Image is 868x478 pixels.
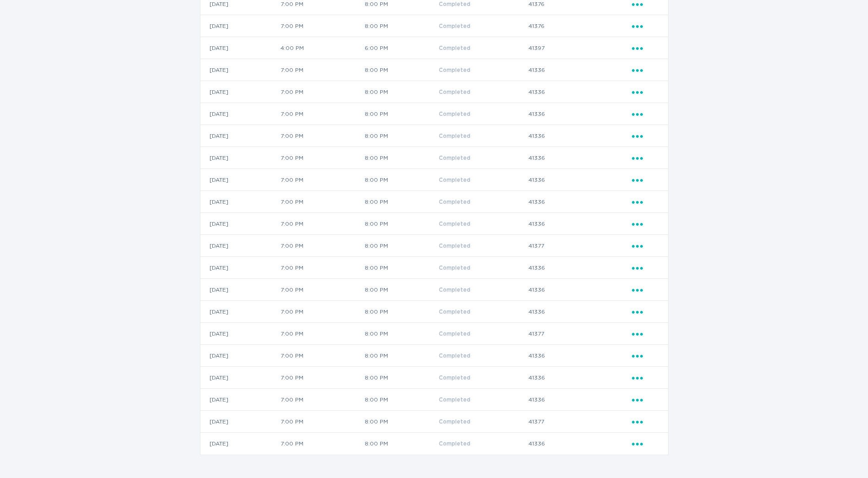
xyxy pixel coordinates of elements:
[439,67,470,73] span: Completed
[632,197,659,207] div: Popover menu
[439,331,470,337] span: Completed
[632,329,659,339] div: Popover menu
[632,373,659,383] div: Popover menu
[439,199,470,205] span: Completed
[200,257,668,279] tr: 946bb7c4c7434c6ba25b3a8626a1a109
[200,59,280,81] td: [DATE]
[528,37,631,59] td: 41397
[632,131,659,141] div: Popover menu
[200,15,668,37] tr: b2b18c2f62c744f8a5b884301953f6fa
[439,265,470,271] span: Completed
[200,147,280,169] td: [DATE]
[200,433,668,455] tr: 692f932d17284003b86e249d857229fc
[364,433,438,455] td: 8:00 PM
[439,441,470,446] span: Completed
[200,169,280,191] td: [DATE]
[439,221,470,227] span: Completed
[528,323,631,345] td: 41377
[364,279,438,301] td: 8:00 PM
[280,301,364,323] td: 7:00 PM
[200,191,280,213] td: [DATE]
[280,213,364,235] td: 7:00 PM
[439,45,470,51] span: Completed
[364,147,438,169] td: 8:00 PM
[280,345,364,367] td: 7:00 PM
[280,147,364,169] td: 7:00 PM
[632,395,659,405] div: Popover menu
[280,191,364,213] td: 7:00 PM
[200,147,668,169] tr: c038b72d6f2a4ed29172fdf6d2a828f7
[200,213,280,235] td: [DATE]
[632,175,659,185] div: Popover menu
[364,81,438,103] td: 8:00 PM
[280,169,364,191] td: 7:00 PM
[364,191,438,213] td: 8:00 PM
[632,65,659,75] div: Popover menu
[200,257,280,279] td: [DATE]
[200,125,668,147] tr: ad7d66bc3a8c44e59a733776baf58bf1
[364,345,438,367] td: 8:00 PM
[528,169,631,191] td: 41336
[280,279,364,301] td: 7:00 PM
[439,111,470,117] span: Completed
[439,1,470,7] span: Completed
[364,37,438,59] td: 6:00 PM
[200,169,668,191] tr: e73fd790ca8a4383a470091f9a8a84ba
[528,103,631,125] td: 41336
[200,103,668,125] tr: be6e0d2f9f63466a8e17d83b628d7aaa
[632,417,659,427] div: Popover menu
[200,191,668,213] tr: ed9e6f07279a4ebdb2475e1fc3671a3d
[280,235,364,257] td: 7:00 PM
[280,367,364,389] td: 7:00 PM
[528,59,631,81] td: 41336
[364,257,438,279] td: 8:00 PM
[439,397,470,402] span: Completed
[364,367,438,389] td: 8:00 PM
[364,323,438,345] td: 8:00 PM
[364,125,438,147] td: 8:00 PM
[200,323,668,345] tr: 8d16ba7f474842a0bdf25ae8339cd65a
[364,301,438,323] td: 8:00 PM
[528,147,631,169] td: 41336
[200,367,668,389] tr: 82e3fbd8d3b349d1a198f85e60fd1983
[280,15,364,37] td: 7:00 PM
[528,213,631,235] td: 41336
[200,279,668,301] tr: 971e0467402845f38375cb3811753fce
[280,59,364,81] td: 7:00 PM
[439,177,470,183] span: Completed
[439,309,470,315] span: Completed
[200,235,280,257] td: [DATE]
[528,235,631,257] td: 41377
[632,109,659,119] div: Popover menu
[528,411,631,433] td: 41377
[200,323,280,345] td: [DATE]
[364,411,438,433] td: 8:00 PM
[528,81,631,103] td: 41336
[200,301,280,323] td: [DATE]
[364,235,438,257] td: 8:00 PM
[632,439,659,449] div: Popover menu
[528,345,631,367] td: 41336
[280,411,364,433] td: 7:00 PM
[280,37,364,59] td: 4:00 PM
[528,389,631,411] td: 41336
[200,213,668,235] tr: 4e11b2d1c8f5464dba2617529937713d
[200,279,280,301] td: [DATE]
[632,153,659,163] div: Popover menu
[528,367,631,389] td: 41336
[200,81,280,103] td: [DATE]
[632,43,659,53] div: Popover menu
[200,411,280,433] td: [DATE]
[200,125,280,147] td: [DATE]
[364,15,438,37] td: 8:00 PM
[280,81,364,103] td: 7:00 PM
[632,241,659,251] div: Popover menu
[528,301,631,323] td: 41336
[439,155,470,161] span: Completed
[200,59,668,81] tr: 26f53c00d72f4e25aa6305c6bbe15d65
[528,191,631,213] td: 41336
[364,103,438,125] td: 8:00 PM
[632,285,659,295] div: Popover menu
[439,243,470,249] span: Completed
[200,389,280,411] td: [DATE]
